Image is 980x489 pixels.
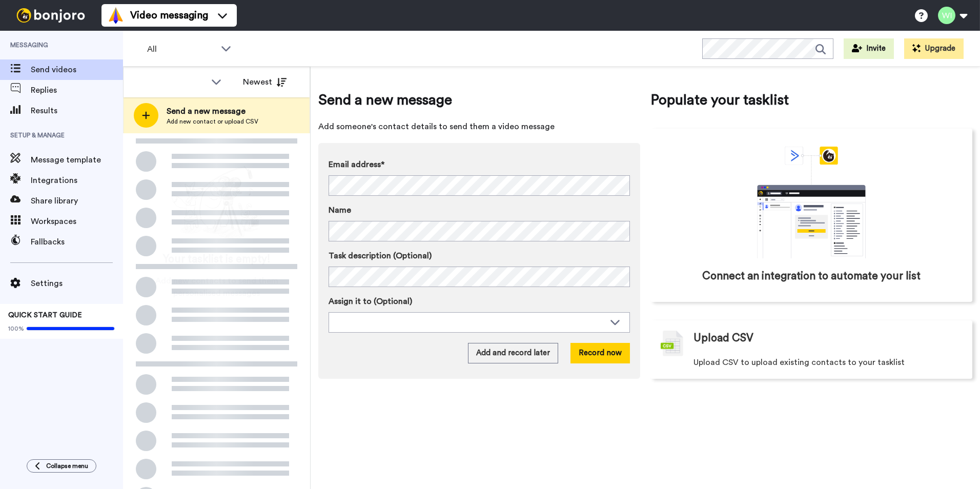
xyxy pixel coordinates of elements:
span: Add new contacts to send them personalised messages [138,275,295,299]
button: Invite [844,38,894,59]
img: bj-logo-header-white.svg [12,8,89,23]
button: Upgrade [904,38,964,59]
span: Fallbacks [31,236,123,248]
span: Your tasklist is empty! [163,252,271,267]
span: Upload CSV to upload existing contacts to your tasklist [693,356,905,369]
button: Add and record later [468,343,558,363]
img: ready-set-action.png [166,162,268,244]
span: Send a new message [318,90,640,110]
span: Populate your tasklist [650,90,972,110]
div: animation [734,147,888,258]
span: Name [329,204,351,216]
span: QUICK START GUIDE [8,312,82,319]
span: Message template [31,154,123,166]
span: Connect an integration to automate your list [702,269,921,284]
span: Send a new message [167,105,258,117]
label: Assign it to (Optional) [329,295,630,308]
span: Add someone's contact details to send them a video message [318,120,640,133]
span: All [147,43,216,55]
span: Replies [31,84,123,96]
button: Record now [570,343,630,363]
button: Collapse menu [27,459,96,473]
span: Results [31,105,123,117]
img: csv-grey.png [661,331,683,356]
label: Email address* [329,158,630,171]
span: Collapse menu [46,462,88,470]
img: vm-color.svg [108,7,124,24]
span: 100% [8,324,24,333]
span: Add new contact or upload CSV [167,117,258,126]
span: Video messaging [130,8,208,23]
span: Upload CSV [693,331,753,346]
button: Newest [235,72,294,92]
span: Settings [31,277,123,290]
span: Share library [31,195,123,207]
span: Integrations [31,174,123,187]
span: Workspaces [31,215,123,228]
span: Send videos [31,64,123,76]
label: Task description (Optional) [329,250,630,262]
